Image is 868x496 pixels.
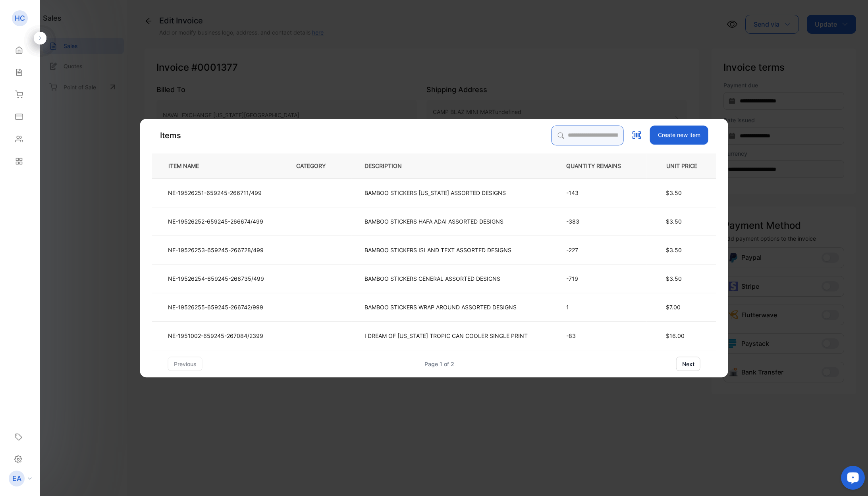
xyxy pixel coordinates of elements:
[666,275,682,282] span: $3.50
[296,162,338,170] p: CATEGORY
[168,217,263,226] p: NE-19526252-659245-266674/499
[12,473,21,484] p: EA
[168,246,264,254] p: NE-19526253-659245-266728/499
[160,129,181,141] p: Items
[566,162,634,170] p: QUANTITY REMAINS
[165,162,212,170] p: ITEM NAME
[650,125,708,145] button: Create new item
[365,162,415,170] p: DESCRIPTION
[365,246,511,254] p: BAMBOO STICKERS ISLAND TEXT ASSORTED DESIGNS
[365,303,517,311] p: BAMBOO STICKERS WRAP AROUND ASSORTED DESIGNS
[666,218,682,225] span: $3.50
[365,332,528,340] p: I DREAM OF [US_STATE] TROPIC CAN COOLER SINGLE PRINT
[566,332,634,340] p: -83
[566,274,634,283] p: -719
[566,217,634,226] p: -383
[566,303,634,311] p: 1
[168,357,203,371] button: previous
[168,274,264,283] p: NE-19526254-659245-266735/499
[835,463,868,496] iframe: LiveChat chat widget
[365,189,506,197] p: BAMBOO STICKERS [US_STATE] ASSORTED DESIGNS
[666,189,682,196] span: $3.50
[666,304,681,311] span: $7.00
[168,303,263,311] p: NE-19526255-659245-266742/999
[365,217,503,226] p: BAMBOO STICKERS HAFA ADAI ASSORTED DESIGNS
[666,247,682,253] span: $3.50
[365,274,500,283] p: BAMBOO STICKERS GENERAL ASSORTED DESIGNS
[15,13,25,23] p: HC
[666,332,685,339] span: $16.00
[660,162,703,170] p: UNIT PRICE
[168,189,262,197] p: NE-19526251-659245-266711/499
[168,332,263,340] p: NE-1951002-659245-267084/2399
[566,246,634,254] p: -227
[566,189,634,197] p: -143
[676,357,700,371] button: next
[424,360,454,368] div: Page 1 of 2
